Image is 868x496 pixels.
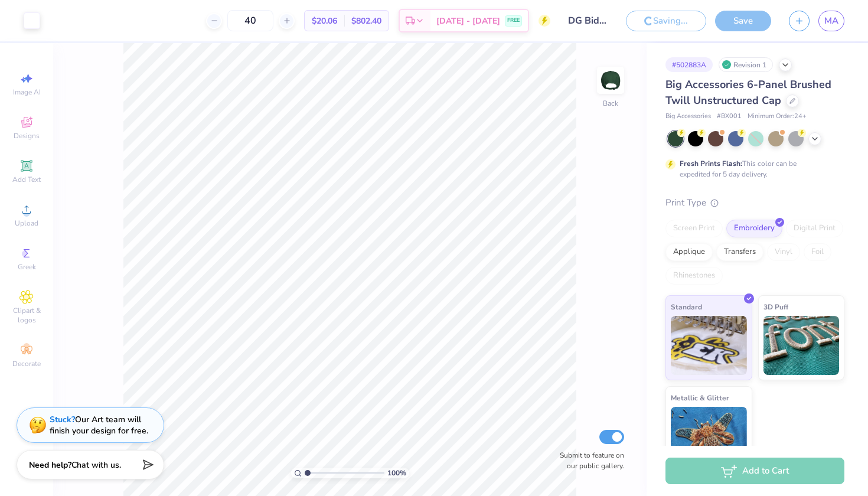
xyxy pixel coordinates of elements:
[671,316,747,375] img: Standard
[665,77,831,107] span: Big Accessories 6-Panel Brushed Twill Unstructured Cap
[671,407,747,466] img: Metallic & Glitter
[719,57,773,72] div: Revision 1
[436,15,500,27] span: [DATE] - [DATE]
[6,306,47,325] span: Clipart & logos
[351,15,381,27] span: $802.40
[387,468,406,478] span: 100 %
[717,112,742,122] span: # BX001
[680,158,825,180] div: This color can be expedited for 5 day delivery.
[726,220,782,237] div: Embroidery
[763,316,840,375] img: 3D Puff
[665,112,711,122] span: Big Accessories
[312,15,337,27] span: $20.06
[716,243,763,261] div: Transfers
[748,112,807,122] span: Minimum Order: 24 +
[818,11,844,31] a: MA
[29,459,71,471] strong: Need help?
[786,220,843,237] div: Digital Print
[71,459,121,471] span: Chat with us.
[13,87,41,97] span: Image AI
[559,9,617,32] input: Untitled Design
[50,414,148,436] div: Our Art team will finish your design for free.
[671,301,702,313] span: Standard
[824,14,838,28] span: MA
[680,159,742,168] strong: Fresh Prints Flash:
[599,68,622,92] img: Back
[603,98,618,109] div: Back
[12,359,41,368] span: Decorate
[763,301,788,313] span: 3D Puff
[507,17,520,25] span: FREE
[227,10,273,31] input: – –
[665,243,713,261] div: Applique
[665,196,844,210] div: Print Type
[804,243,831,261] div: Foil
[12,175,41,184] span: Add Text
[665,267,723,285] div: Rhinestones
[15,218,38,228] span: Upload
[553,450,624,471] label: Submit to feature on our public gallery.
[665,220,723,237] div: Screen Print
[671,391,729,404] span: Metallic & Glitter
[14,131,40,141] span: Designs
[665,57,713,72] div: # 502883A
[50,414,75,425] strong: Stuck?
[767,243,800,261] div: Vinyl
[18,262,36,272] span: Greek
